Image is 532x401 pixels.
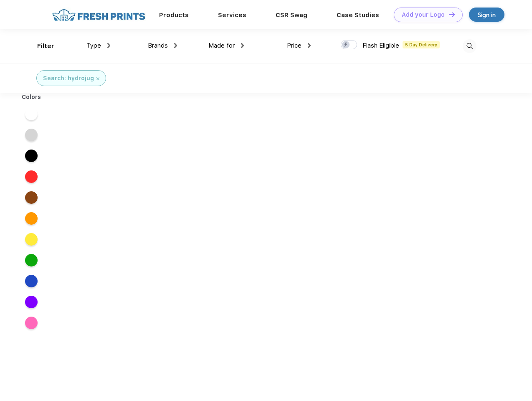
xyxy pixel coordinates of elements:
[402,11,445,18] div: Add your Logo
[287,42,301,49] span: Price
[449,12,455,17] img: DT
[43,74,94,83] div: Search: hydrojug
[37,41,54,51] div: Filter
[403,41,440,48] span: 5 Day Delivery
[469,8,504,22] a: Sign in
[362,42,399,49] span: Flash Eligible
[241,43,244,48] img: dropdown.png
[96,77,99,80] img: filter_cancel.svg
[86,42,101,49] span: Type
[148,42,168,49] span: Brands
[107,43,110,48] img: dropdown.png
[478,10,496,20] div: Sign in
[463,39,476,53] img: desktop_search.svg
[50,8,148,22] img: fo%20logo%202.webp
[159,11,189,19] a: Products
[174,43,177,48] img: dropdown.png
[308,43,311,48] img: dropdown.png
[208,42,235,49] span: Made for
[15,93,48,102] div: Colors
